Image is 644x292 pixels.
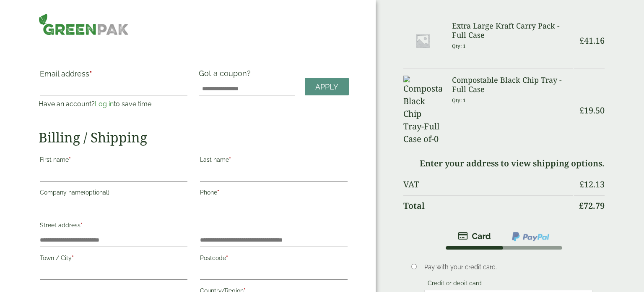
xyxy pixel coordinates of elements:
img: Compostable Black Chip Tray-Full Case of-0 [403,76,442,145]
bdi: 19.50 [579,105,605,116]
a: Log in [95,100,114,108]
label: Street address [40,219,187,234]
label: Phone [200,187,348,201]
bdi: 41.16 [579,35,605,46]
abbr: required [72,255,74,261]
label: Credit or debit card [424,280,485,289]
img: stripe.png [458,231,491,241]
a: Apply [305,78,349,96]
h3: Compostable Black Chip Tray - Full Case [452,76,573,94]
span: Apply [315,82,338,92]
label: Town / City [40,252,187,266]
label: Postcode [200,252,348,266]
abbr: required [80,222,83,229]
h2: Billing / Shipping [39,129,349,145]
span: (optional) [84,189,109,196]
img: ppcp-gateway.png [511,231,550,242]
abbr: required [89,69,92,78]
abbr: required [226,255,228,261]
small: Qty: 1 [452,43,466,49]
label: Company name [40,187,187,201]
td: Enter your address to view shipping options. [403,153,605,174]
span: £ [579,105,584,116]
th: Total [403,195,573,216]
th: VAT [403,174,573,195]
bdi: 12.13 [579,179,605,190]
abbr: required [217,189,219,196]
abbr: required [69,156,71,163]
span: £ [579,200,584,211]
p: Have an account? to save time [39,99,189,109]
h3: Extra Large Kraft Carry Pack - Full Case [452,21,573,39]
label: Got a coupon? [199,69,254,82]
span: £ [579,179,584,190]
img: Placeholder [403,21,442,60]
label: Last name [200,154,348,168]
span: £ [579,35,584,46]
bdi: 72.79 [579,200,605,211]
label: Email address [40,70,187,82]
p: Pay with your credit card. [424,263,592,272]
label: First name [40,154,187,168]
small: Qty: 1 [452,97,466,103]
abbr: required [229,156,231,163]
img: GreenPak Supplies [39,13,129,35]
